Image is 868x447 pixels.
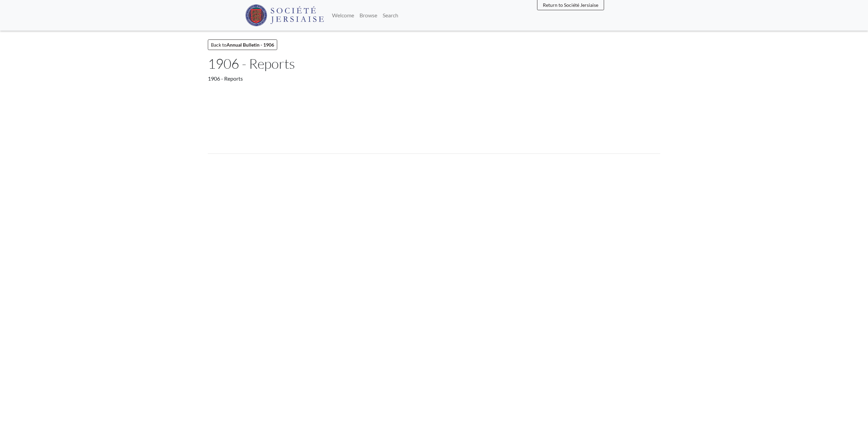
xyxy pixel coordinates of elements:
a: Browse [357,9,380,22]
span: Return to Société Jersiaise [543,2,598,8]
div: 1906 - Reports [208,74,660,83]
a: Société Jersiaise logo [245,3,324,28]
strong: Annual Bulletin - 1906 [227,42,274,48]
h1: 1906 - Reports [208,55,660,72]
img: Société Jersiaise [245,4,324,26]
a: Search [380,9,401,22]
a: Back toAnnual Bulletin - 1906 [208,39,277,50]
a: Welcome [329,9,357,22]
